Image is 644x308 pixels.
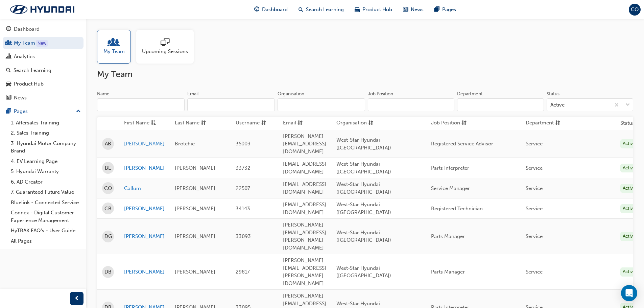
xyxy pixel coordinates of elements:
input: Organisation [278,98,365,111]
span: My Team [103,48,125,55]
span: guage-icon [254,5,259,14]
span: Dashboard [262,6,288,14]
span: West-Star Hyundai ([GEOGRAPHIC_DATA]) [336,230,391,243]
span: DG [104,233,112,240]
button: Usernamesorting-icon [236,119,273,127]
div: Status [547,91,559,97]
span: sorting-icon [201,119,206,127]
a: 5. Hyundai Warranty [8,166,84,177]
span: [PERSON_NAME] [175,269,215,275]
span: Username [236,119,260,127]
span: search-icon [6,68,11,74]
span: CO [631,6,639,14]
span: Registered Technician [431,206,483,212]
span: CB [104,205,112,213]
span: [EMAIL_ADDRESS][DOMAIN_NAME] [283,181,326,195]
span: Parts Interpreter [431,165,469,171]
button: Pages [3,105,84,118]
span: [EMAIL_ADDRESS][DOMAIN_NAME] [283,202,326,215]
a: My Team [3,37,84,49]
div: Active [550,101,565,109]
div: Active [620,204,638,213]
a: 4. EV Learning Page [8,156,84,167]
span: guage-icon [6,26,11,32]
span: Registered Service Advisor [431,141,493,147]
span: BE [105,164,111,172]
span: pages-icon [6,109,11,115]
a: 1. Aftersales Training [8,118,84,128]
div: Active [620,267,638,277]
input: Email [187,98,275,111]
div: Active [620,232,638,241]
a: news-iconNews [398,3,429,17]
span: News [411,6,424,14]
a: Trak [3,2,81,17]
span: 33732 [236,165,251,171]
span: search-icon [299,5,303,14]
span: 29817 [236,269,250,275]
span: news-icon [403,5,408,14]
span: Service [526,185,543,191]
a: News [3,92,84,104]
a: Dashboard [3,23,84,35]
span: Service [526,269,543,275]
input: Job Position [368,98,454,111]
a: My Team [97,30,136,64]
span: down-icon [625,101,630,110]
a: Connex - Digital Customer Experience Management [8,208,84,226]
a: car-iconProduct Hub [349,3,398,17]
span: Service Manager [431,185,470,191]
span: First Name [124,119,149,127]
button: CO [629,4,641,16]
span: [PERSON_NAME] [175,206,215,212]
span: prev-icon [74,294,79,303]
a: [PERSON_NAME] [124,268,165,276]
span: West-Star Hyundai ([GEOGRAPHIC_DATA]) [336,137,391,151]
span: CO [104,185,112,192]
div: Email [187,91,199,97]
a: [PERSON_NAME] [124,233,165,240]
span: DB [104,268,112,276]
a: Upcoming Sessions [136,30,199,64]
span: [PERSON_NAME] [175,165,215,171]
span: AB [105,140,111,148]
span: car-icon [355,5,360,14]
span: Parts Manager [431,269,465,275]
a: [PERSON_NAME] [124,205,165,213]
a: Product Hub [3,78,84,90]
div: Organisation [278,91,304,97]
a: HyTRAK FAQ's - User Guide [8,226,84,236]
a: 2. Sales Training [8,128,84,138]
button: First Nameasc-icon [124,119,161,127]
span: Service [526,233,543,239]
button: Departmentsorting-icon [526,119,563,127]
a: pages-iconPages [429,3,461,17]
span: sorting-icon [297,119,303,127]
span: Pages [442,6,456,14]
span: 34143 [236,206,250,212]
span: Brotchie [175,141,195,147]
a: Callum [124,185,165,192]
span: news-icon [6,95,11,101]
span: [PERSON_NAME] [175,233,215,239]
span: people-icon [110,38,118,48]
th: Status [620,119,635,127]
input: Name [97,98,185,111]
span: pages-icon [434,5,439,14]
div: Department [457,91,483,97]
span: West-Star Hyundai ([GEOGRAPHIC_DATA]) [336,265,391,279]
span: [EMAIL_ADDRESS][DOMAIN_NAME] [283,161,326,175]
span: people-icon [6,40,11,46]
button: Last Namesorting-icon [175,119,212,127]
span: sorting-icon [368,119,373,127]
span: Service [526,206,543,212]
div: Name [97,91,110,97]
h2: My Team [97,69,633,80]
span: car-icon [6,81,11,87]
a: Bluelink - Connected Service [8,197,84,208]
button: Job Positionsorting-icon [431,119,468,127]
div: Open Intercom Messenger [621,285,637,301]
span: Last Name [175,119,199,127]
span: 35003 [236,141,251,147]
